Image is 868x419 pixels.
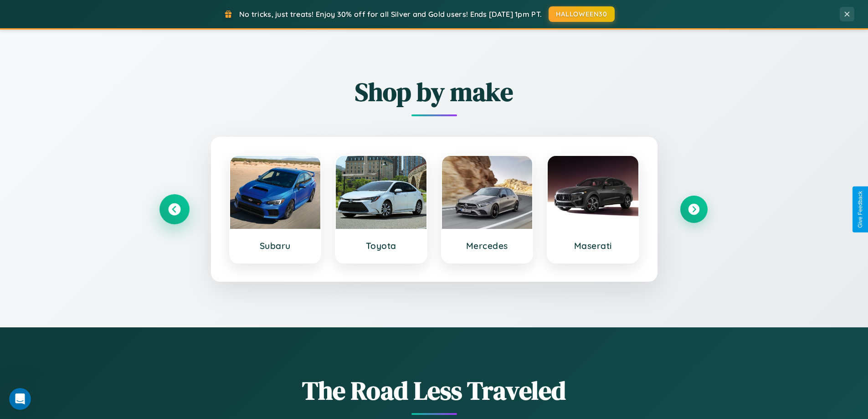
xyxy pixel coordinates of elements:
[161,373,708,408] h1: The Road Less Traveled
[239,10,542,19] span: No tricks, just treats! Enjoy 30% off for all Silver and Gold users! Ends [DATE] 1pm PT.
[239,240,312,251] h3: Subaru
[857,191,863,228] div: Give Feedback
[549,6,615,22] button: HALLOWEEN30
[345,240,417,251] h3: Toyota
[557,240,629,251] h3: Maserati
[9,388,31,410] iframe: Intercom live chat
[451,240,524,251] h3: Mercedes
[161,74,708,109] h2: Shop by make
